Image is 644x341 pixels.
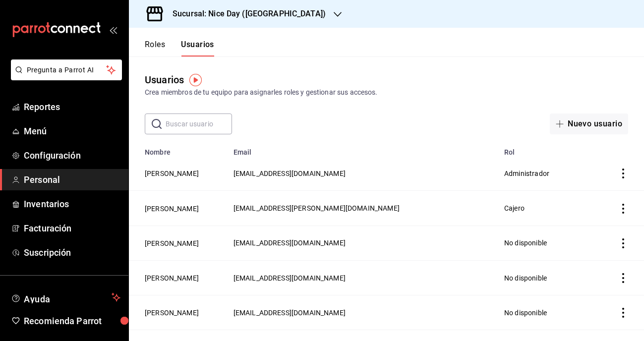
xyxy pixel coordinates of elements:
[234,204,400,212] span: [EMAIL_ADDRESS][PERSON_NAME][DOMAIN_NAME]
[189,74,202,86] img: Tooltip marker
[145,72,184,87] div: Usuarios
[24,291,108,303] span: Ayuda
[24,222,120,235] span: Facturación
[504,170,549,177] span: Administrador
[498,295,601,330] td: No disponible
[504,204,525,212] span: Cajero
[24,197,120,211] span: Inventarios
[24,314,120,328] span: Recomienda Parrot
[181,40,214,57] button: Usuarios
[24,246,120,259] span: Suscripción
[11,59,122,80] button: Pregunta a Parrot AI
[145,40,165,57] button: Roles
[618,169,628,178] button: actions
[24,173,120,186] span: Personal
[109,26,117,34] button: open_drawer_menu
[618,273,628,283] button: actions
[618,238,628,248] button: actions
[145,238,199,248] button: [PERSON_NAME]
[618,308,628,318] button: actions
[234,170,346,177] span: [EMAIL_ADDRESS][DOMAIN_NAME]
[166,114,232,134] input: Buscar usuario
[498,260,601,295] td: No disponible
[145,308,199,318] button: [PERSON_NAME]
[234,274,346,282] span: [EMAIL_ADDRESS][DOMAIN_NAME]
[145,169,199,178] button: [PERSON_NAME]
[7,72,122,82] a: Pregunta a Parrot AI
[145,87,628,98] div: Crea miembros de tu equipo para asignarles roles y gestionar sus accesos.
[24,149,120,162] span: Configuración
[498,226,601,260] td: No disponible
[24,100,120,114] span: Reportes
[550,114,628,134] button: Nuevo usuario
[234,239,346,247] span: [EMAIL_ADDRESS][DOMAIN_NAME]
[145,204,199,214] button: [PERSON_NAME]
[129,142,228,156] th: Nombre
[145,273,199,283] button: [PERSON_NAME]
[498,142,601,156] th: Rol
[145,40,214,57] div: navigation tabs
[228,142,498,156] th: Email
[234,309,346,317] span: [EMAIL_ADDRESS][DOMAIN_NAME]
[24,124,120,138] span: Menú
[618,204,628,214] button: actions
[27,65,107,75] span: Pregunta a Parrot AI
[165,8,326,20] h3: Sucursal: Nice Day ([GEOGRAPHIC_DATA])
